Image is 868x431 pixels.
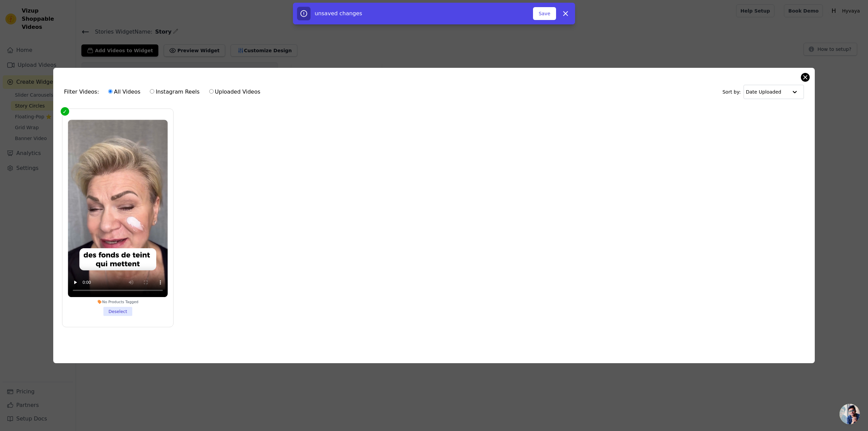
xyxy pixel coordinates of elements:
img: website_grey.svg [11,18,16,23]
label: All Videos [108,87,141,96]
div: Sort by: [723,85,804,99]
img: logo_orange.svg [11,11,16,16]
img: tab_domain_overview_orange.svg [27,39,33,45]
div: v 4.0.25 [19,11,33,16]
div: Mots-clés [84,40,104,44]
div: Domaine [35,40,52,44]
label: Instagram Reels [150,87,200,96]
img: tab_keywords_by_traffic_grey.svg [77,39,82,45]
div: Filter Videos: [64,84,264,100]
button: Save [533,7,556,20]
div: No Products Tagged [68,299,167,304]
label: Uploaded Videos [209,87,261,96]
button: Close modal [801,73,809,81]
span: unsaved changes [315,10,362,17]
div: Domaine: [DOMAIN_NAME] [18,18,77,23]
div: Ouvrir le chat [840,404,860,424]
